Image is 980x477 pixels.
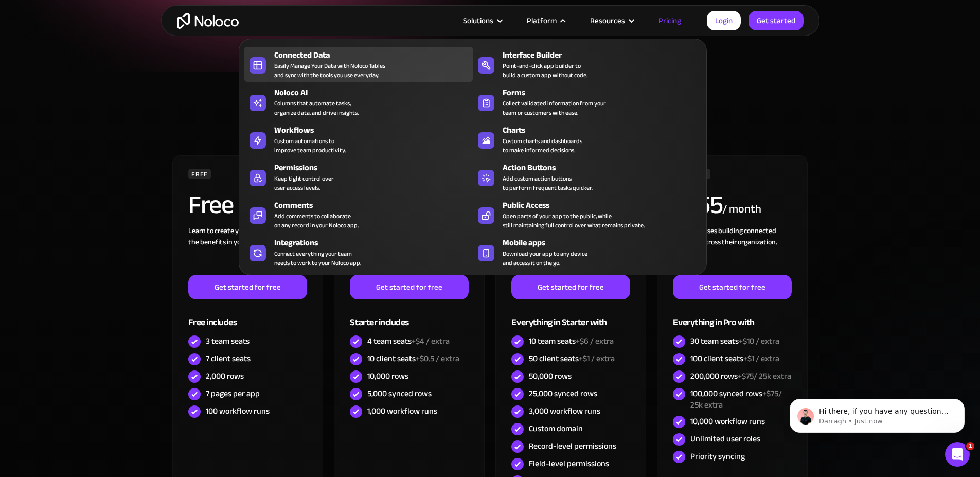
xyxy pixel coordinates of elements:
[590,14,625,27] div: Resources
[529,458,609,469] div: Field-level permissions
[529,440,616,452] div: Record-level permissions
[473,160,701,195] a: Action ButtonsAdd custom action buttonsto perform frequent tasks quicker.
[503,211,645,230] div: Open parts of your app to the public, while still maintaining full control over what remains priv...
[738,368,791,384] span: +$75/ 25k extra
[673,225,791,275] div: For businesses building connected solutions across their organization. ‍
[206,335,250,347] div: 3 team seats
[244,160,473,195] a: PermissionsKeep tight control overuser access levels.
[463,14,493,27] div: Solutions
[206,388,260,399] div: 7 pages per app
[527,14,557,27] div: Platform
[188,275,307,299] a: Get started for free
[774,377,980,449] iframe: Intercom notifications message
[450,14,514,27] div: Solutions
[503,136,582,155] div: Custom charts and dashboards to make informed decisions.
[579,351,615,366] span: +$1 / extra
[576,333,614,349] span: +$6 / extra
[707,11,741,30] a: Login
[188,225,307,275] div: Learn to create your first app and see the benefits in your team ‍
[367,335,450,347] div: 4 team seats
[503,174,593,192] div: Add custom action buttons to perform frequent tasks quicker.
[416,351,459,366] span: +$0.5 / extra
[749,11,804,30] a: Get started
[722,201,761,218] div: / month
[690,353,779,364] div: 100 client seats
[473,84,701,119] a: FormsCollect validated information from yourteam or customers with ease.
[206,353,251,364] div: 7 client seats
[274,211,359,230] div: Add comments to collaborate on any record in your Noloco app.
[206,405,270,417] div: 100 workflow runs
[473,197,701,232] a: Public AccessOpen parts of your app to the public, whilestill maintaining full control over what ...
[503,124,706,136] div: Charts
[367,405,437,417] div: 1,000 workflow runs
[244,122,473,157] a: WorkflowsCustom automations toimprove team productivity.
[244,197,473,232] a: CommentsAdd comments to collaborateon any record in your Noloco app.
[646,14,694,27] a: Pricing
[529,335,614,347] div: 10 team seats
[367,370,408,382] div: 10,000 rows
[188,192,233,218] h2: Free
[503,99,606,117] div: Collect validated information from your team or customers with ease.
[274,99,359,117] div: Columns that automate tasks, organize data, and drive insights.
[690,433,760,445] div: Unlimited user roles
[503,49,706,61] div: Interface Builder
[529,423,583,434] div: Custom domain
[350,275,468,299] a: Get started for free
[367,353,459,364] div: 10 client seats
[239,24,707,275] nav: Platform
[690,335,779,347] div: 30 team seats
[673,299,791,333] div: Everything in Pro with
[274,249,361,268] div: Connect everything your team needs to work to your Noloco app.
[244,47,473,82] a: Connected DataEasily Manage Your Data with Noloco Tablesand sync with the tools you use everyday.
[412,333,450,349] span: +$4 / extra
[274,237,477,249] div: Integrations
[529,353,615,364] div: 50 client seats
[511,299,630,333] div: Everything in Starter with
[473,122,701,157] a: ChartsCustom charts and dashboardsto make informed decisions.
[473,47,701,82] a: Interface BuilderPoint-and-click app builder tobuild a custom app without code.
[945,442,970,467] iframe: Intercom live chat
[274,199,477,211] div: Comments
[690,370,791,382] div: 200,000 rows
[274,136,346,155] div: Custom automations to improve team productivity.
[206,370,244,382] div: 2,000 rows
[503,61,587,80] div: Point-and-click app builder to build a custom app without code.
[244,235,473,270] a: IntegrationsConnect everything your teamneeds to work to your Noloco app.
[188,169,211,179] div: FREE
[690,388,791,411] div: 100,000 synced rows
[244,84,473,119] a: Noloco AIColumns that automate tasks,organize data, and drive insights.
[514,14,577,27] div: Platform
[274,124,477,136] div: Workflows
[367,388,432,399] div: 5,000 synced rows
[274,61,385,80] div: Easily Manage Your Data with Noloco Tables and sync with the tools you use everyday.
[743,351,779,366] span: +$1 / extra
[503,237,706,249] div: Mobile apps
[350,299,468,333] div: Starter includes
[673,275,791,299] a: Get started for free
[473,235,701,270] a: Mobile appsDownload your app to any deviceand access it on the go.
[171,82,809,108] div: CHOOSE YOUR PLAN
[188,299,307,333] div: Free includes
[529,405,600,417] div: 3,000 workflow runs
[274,174,334,192] div: Keep tight control over user access levels.
[529,388,597,399] div: 25,000 synced rows
[966,442,974,450] span: 1
[503,86,706,99] div: Forms
[274,162,477,174] div: Permissions
[177,13,239,29] a: home
[529,370,572,382] div: 50,000 rows
[511,275,630,299] a: Get started for free
[577,14,646,27] div: Resources
[739,333,779,349] span: +$10 / extra
[503,249,587,268] span: Download your app to any device and access it on the go.
[274,49,477,61] div: Connected Data
[274,86,477,99] div: Noloco AI
[690,451,745,462] div: Priority syncing
[690,416,765,427] div: 10,000 workflow runs
[503,199,706,211] div: Public Access
[690,386,782,413] span: +$75/ 25k extra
